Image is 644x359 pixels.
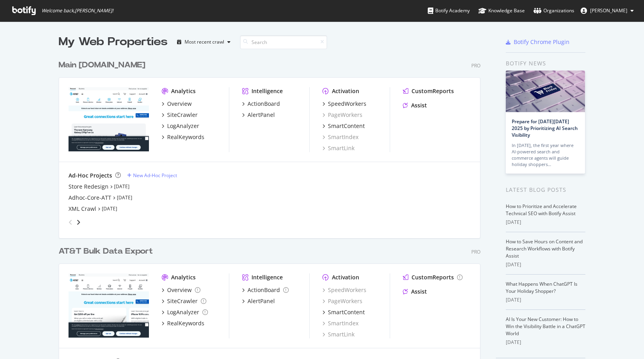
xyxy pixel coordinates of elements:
div: ActionBoard [248,100,280,108]
span: Welcome back, [PERSON_NAME] ! [42,8,113,14]
div: [DATE] [506,261,585,268]
img: att.com [69,87,149,151]
a: SmartIndex [322,319,358,327]
div: SmartLink [322,330,354,338]
div: Analytics [171,273,196,281]
a: XML Crawl [69,205,96,213]
div: angle-right [76,218,81,226]
a: Store Redesign [69,183,109,191]
a: RealKeywords [162,319,204,327]
a: LogAnalyzer [162,122,199,130]
div: AT&T Bulk Data Export [59,246,153,257]
div: Botify Chrome Plugin [514,38,570,46]
a: PageWorkers [322,297,362,305]
button: Most recent crawl [174,36,234,48]
span: Robyn Tait [590,7,627,14]
div: Intelligence [252,87,283,95]
div: Activation [332,87,359,95]
a: AI Is Your New Customer: How to Win the Visibility Battle in a ChatGPT World [506,316,585,337]
div: SpeedWorkers [328,100,366,108]
a: SmartLink [322,144,354,152]
a: CustomReports [403,87,454,95]
a: SiteCrawler [162,111,198,119]
div: Pro [471,62,480,69]
a: Overview [162,100,192,108]
div: Most recent crawl [185,40,224,44]
div: CustomReports [412,273,454,281]
div: Overview [167,100,192,108]
div: RealKeywords [167,133,204,141]
a: What Happens When ChatGPT Is Your Holiday Shopper? [506,281,577,294]
div: Latest Blog Posts [506,185,585,194]
div: [DATE] [506,219,585,226]
a: SmartIndex [322,133,358,141]
a: SmartContent [322,122,365,130]
div: Organizations [533,7,574,15]
a: LogAnalyzer [162,308,208,316]
a: [DATE] [114,183,130,190]
button: [PERSON_NAME] [574,4,640,17]
a: Assist [403,101,427,109]
a: SpeedWorkers [322,100,366,108]
img: Prepare for Black Friday 2025 by Prioritizing AI Search Visibility [506,71,585,112]
div: AlertPanel [248,111,275,119]
a: ActionBoard [242,286,289,294]
div: angle-left [65,216,76,229]
div: Ad-Hoc Projects [69,172,112,179]
a: Assist [403,288,427,296]
div: [DATE] [506,296,585,304]
div: In [DATE], the first year where AI-powered search and commerce agents will guide holiday shoppers… [512,142,579,168]
input: Search [240,35,327,49]
a: PageWorkers [322,111,362,119]
div: LogAnalyzer [167,122,199,130]
div: New Ad-Hoc Project [133,172,177,179]
a: RealKeywords [162,133,204,141]
a: Overview [162,286,200,294]
div: My Web Properties [59,34,168,50]
div: [DATE] [506,339,585,346]
a: AlertPanel [242,111,275,119]
div: LogAnalyzer [167,308,199,316]
a: AT&T Bulk Data Export [59,246,156,257]
a: SpeedWorkers [322,286,366,294]
div: ActionBoard [248,286,280,294]
a: How to Save Hours on Content and Research Workflows with Botify Assist [506,238,583,259]
div: Intelligence [252,273,283,281]
a: Prepare for [DATE][DATE] 2025 by Prioritizing AI Search Visibility [512,118,578,138]
div: SmartContent [328,308,365,316]
a: Main [DOMAIN_NAME] [59,59,149,71]
div: SmartContent [328,122,365,130]
a: [DATE] [117,194,132,201]
a: New Ad-Hoc Project [127,172,177,179]
a: How to Prioritize and Accelerate Technical SEO with Botify Assist [506,203,577,217]
a: ActionBoard [242,100,280,108]
div: Pro [471,248,480,255]
a: SiteCrawler [162,297,206,305]
a: Botify Chrome Plugin [506,38,570,46]
div: SiteCrawler [167,297,198,305]
div: CustomReports [412,87,454,95]
div: Botify news [506,59,585,68]
a: [DATE] [102,205,117,212]
div: RealKeywords [167,319,204,327]
div: SiteCrawler [167,111,198,119]
a: AlertPanel [242,297,275,305]
div: Overview [167,286,192,294]
img: attbulkexport.com [69,273,149,338]
a: CustomReports [403,273,463,281]
div: Main [DOMAIN_NAME] [59,59,145,71]
div: Analytics [171,87,196,95]
div: AlertPanel [248,297,275,305]
a: SmartContent [322,308,365,316]
div: Botify Academy [428,7,470,15]
a: Adhoc-Core-ATT [69,194,111,202]
div: Knowledge Base [478,7,525,15]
